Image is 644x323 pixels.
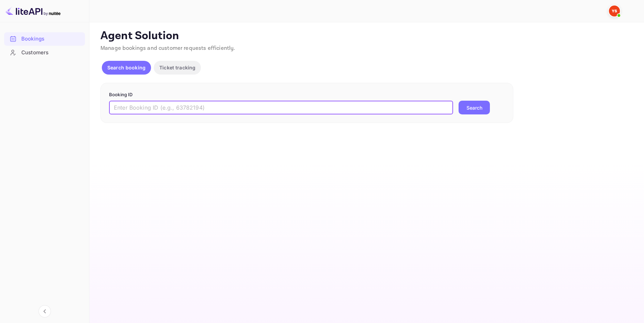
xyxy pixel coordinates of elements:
span: Manage bookings and customer requests efficiently. [100,45,235,52]
p: Booking ID [109,91,505,98]
p: Agent Solution [100,29,632,43]
input: Enter Booking ID (e.g., 63782194) [109,101,453,114]
div: Customers [21,49,82,57]
p: Ticket tracking [159,64,195,71]
button: Collapse navigation [39,305,51,318]
div: Customers [4,46,85,59]
div: Bookings [21,35,82,43]
img: LiteAPI logo [6,5,61,16]
p: Search booking [107,64,146,71]
a: Customers [4,46,85,59]
button: Search [459,101,490,114]
div: Bookings [4,32,85,46]
img: Yandex Support [609,5,620,16]
a: Bookings [4,32,85,45]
